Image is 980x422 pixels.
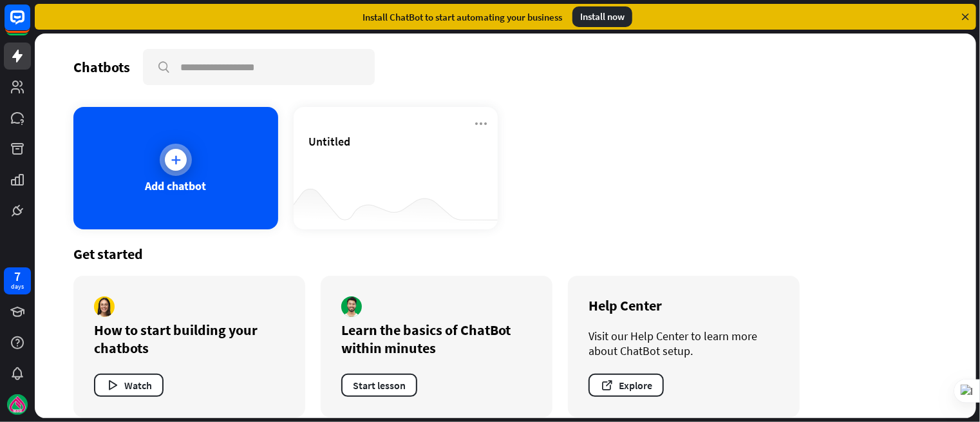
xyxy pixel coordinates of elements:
[94,296,115,317] img: author
[589,374,664,397] button: Explore
[589,296,779,314] div: Help Center
[10,5,49,44] button: Open LiveChat chat widget
[14,271,21,282] div: 7
[309,134,351,149] span: Untitled
[341,296,362,317] img: author
[94,374,164,397] button: Watch
[94,321,285,357] div: How to start building your chatbots
[4,267,31,294] a: 7 days
[73,58,130,76] div: Chatbots
[73,245,938,263] div: Get started
[341,374,417,397] button: Start lesson
[363,11,562,23] div: Install ChatBot to start automating your business
[145,178,206,193] div: Add chatbot
[589,329,779,358] div: Visit our Help Center to learn more about ChatBot setup.
[341,321,532,357] div: Learn the basics of ChatBot within minutes
[572,6,632,27] div: Install now
[11,282,24,291] div: days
